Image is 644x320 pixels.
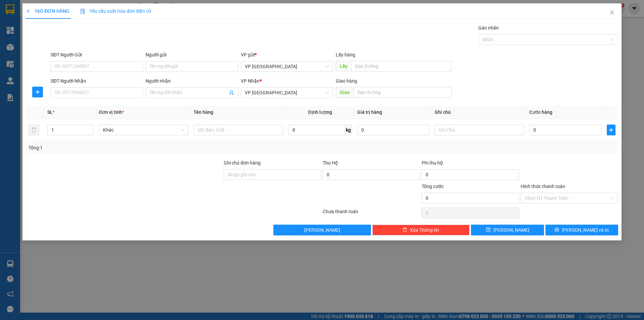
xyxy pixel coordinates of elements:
[345,125,352,135] span: kg
[354,87,452,98] input: Dọc đường
[229,90,234,95] span: user-add
[51,77,143,85] div: SĐT Người Nhận
[99,109,124,115] span: Đơn vị tính
[545,225,618,235] button: printer[PERSON_NAME] và In
[336,52,355,57] span: Lấy hàng
[29,125,39,135] button: delete
[372,225,470,235] button: deleteXóa Thông tin
[422,184,444,189] span: Tổng cước
[607,125,615,135] button: plus
[322,208,421,220] div: Chưa thanh toán
[323,160,338,166] span: Thu Hộ
[80,8,151,14] span: Yêu cầu xuất hóa đơn điện tử
[146,77,238,85] div: Người nhận
[471,225,544,235] button: save[PERSON_NAME]
[245,61,329,72] span: VP Sài Gòn
[607,127,615,133] span: plus
[29,144,249,151] div: Tổng: 1
[194,125,283,135] input: VD: Bàn, Ghế
[351,61,452,72] input: Dọc đường
[554,227,559,233] span: printer
[241,51,333,58] div: VP gửi
[80,9,86,14] img: icon
[357,125,429,135] input: 0
[486,227,491,233] span: save
[521,184,565,189] label: Hình thức thanh toán
[224,160,261,166] label: Ghi chú đơn hàng
[308,109,332,115] span: Định lượng
[562,226,609,234] span: [PERSON_NAME] và In
[241,78,260,84] span: VP Nhận
[422,159,519,169] div: Phí thu hộ
[304,226,340,234] span: [PERSON_NAME]
[51,51,143,58] div: SĐT Người Gửi
[609,10,615,15] span: close
[603,3,622,22] button: Close
[336,78,357,84] span: Giao hàng
[336,61,351,72] span: Lấy
[432,106,527,119] th: Ghi chú
[26,8,69,14] span: TẠO ĐƠN HÀNG
[194,109,213,115] span: Tên hàng
[336,87,354,98] span: Giao
[103,125,184,135] span: Khác
[146,51,238,58] div: Người gửi
[357,109,382,115] span: Giá trị hàng
[32,87,43,97] button: plus
[529,109,552,115] span: Cước hàng
[47,109,53,115] span: SL
[493,226,529,234] span: [PERSON_NAME]
[410,226,439,234] span: Xóa Thông tin
[478,25,499,31] label: Gán nhãn
[273,225,371,235] button: [PERSON_NAME]
[402,227,407,233] span: delete
[33,89,43,95] span: plus
[245,88,329,98] span: VP Lộc Ninh
[435,125,524,135] input: Ghi Chú
[26,9,31,13] span: plus
[224,169,321,180] input: Ghi chú đơn hàng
